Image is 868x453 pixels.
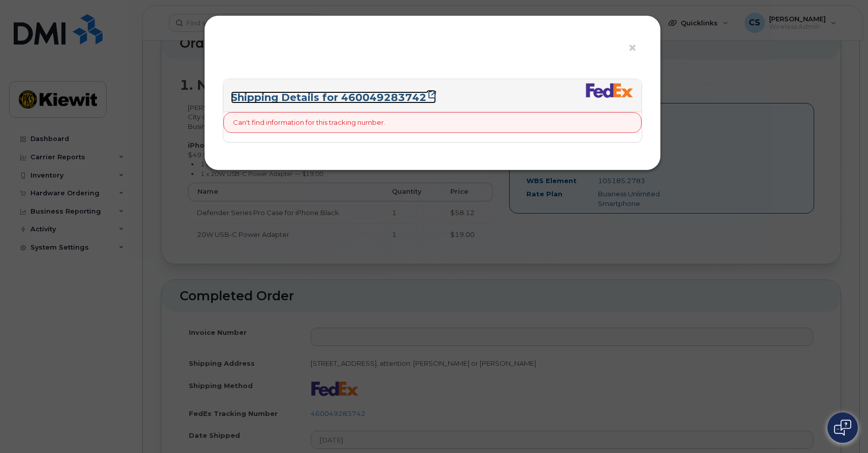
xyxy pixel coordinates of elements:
img: Open chat [834,420,851,436]
p: Can't find information for this tracking number. [233,118,385,127]
a: Shipping Details for 460049283742 [231,91,436,103]
button: × [628,41,642,56]
img: fedex-bc01427081be8802e1fb5a1adb1132915e58a0589d7a9405a0dcbe1127be6add.png [585,83,634,98]
span: × [628,39,637,57]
